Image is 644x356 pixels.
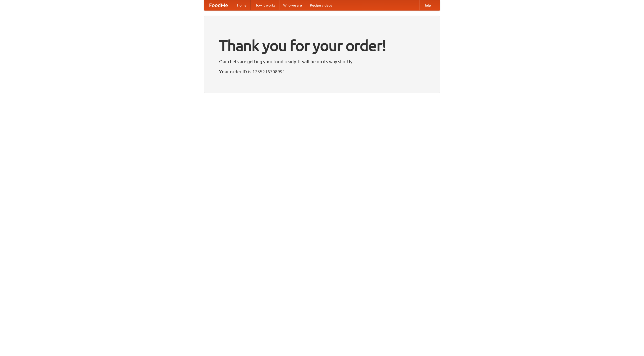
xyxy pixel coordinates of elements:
p: Your order ID is 1755216708991. [219,68,425,75]
p: Our chefs are getting your food ready. It will be on its way shortly. [219,58,425,65]
a: FoodMe [204,0,233,10]
h1: Thank you for your order! [219,33,425,58]
a: Recipe videos [306,0,336,10]
a: Home [233,0,251,10]
a: Help [419,0,435,10]
a: Who we are [279,0,306,10]
a: How it works [251,0,279,10]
